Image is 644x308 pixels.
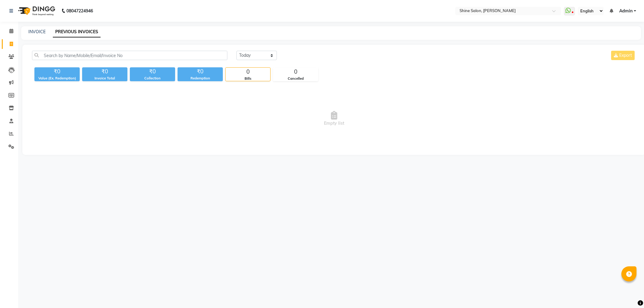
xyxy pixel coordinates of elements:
a: INVOICE [28,29,46,34]
div: Cancelled [273,76,318,81]
input: Search by Name/Mobile/Email/Invoice No [32,51,227,60]
div: ₹0 [82,67,127,76]
div: Bills [226,76,270,81]
div: 0 [226,68,270,76]
span: Empty list [32,88,636,149]
div: Invoice Total [82,76,127,81]
div: ₹0 [178,67,223,76]
span: Admin [619,8,633,14]
div: Redemption [178,76,223,81]
div: Collection [130,76,175,81]
div: Value (Ex. Redemption) [34,76,80,81]
div: 0 [273,68,318,76]
div: ₹0 [34,67,80,76]
b: 08047224946 [66,2,93,19]
a: PREVIOUS INVOICES [53,27,101,37]
div: ₹0 [130,67,175,76]
img: logo [15,2,57,19]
